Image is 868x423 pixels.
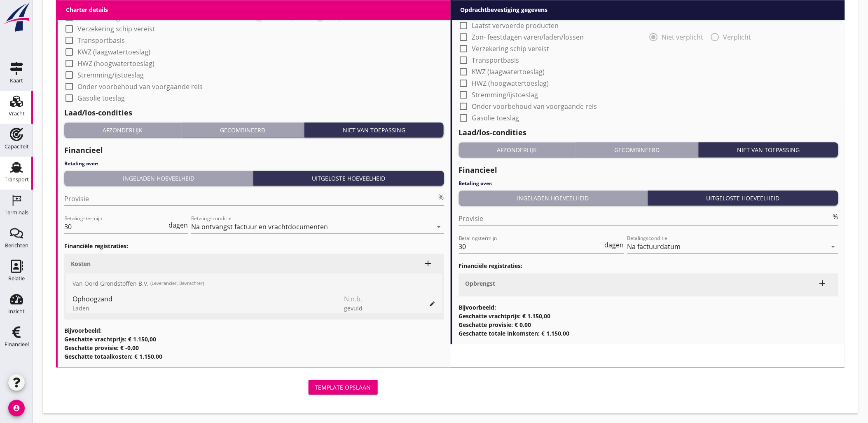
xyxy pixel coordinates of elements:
[73,294,299,304] div: Ophoogzand
[472,102,597,110] label: Onder voorbehoud van voorgaande reis
[472,91,538,99] label: Stremming/ijstoeslag
[5,144,29,149] div: Capaciteit
[627,243,681,250] div: Na factuurdatum
[472,114,519,122] label: Gasolie toeslag
[459,212,832,225] input: Provisie
[344,304,390,313] div: gevuld
[304,122,444,137] button: Niet van toepassing
[5,243,28,248] div: Berichten
[64,242,444,250] h3: Financiële registraties:
[64,160,444,167] h4: Betaling over:
[472,68,545,76] label: KWZ (laagwatertoeslag)
[64,145,444,156] h2: Financieel
[77,36,125,45] label: Transportbasis
[459,180,839,187] h4: Betaling over:
[472,45,550,53] label: Verzekering schip vereist
[73,304,299,313] div: Laden
[64,171,253,186] button: Ingeladen hoeveelheid
[253,171,444,186] button: Uitgeloste hoeveelheid
[64,107,444,118] h2: Laad/los-condities
[459,320,839,329] h3: Geschatte provisie: € 0,00
[2,2,31,33] img: logo-small.a267ee39.svg
[5,342,29,347] div: Financieel
[64,192,437,205] input: Provisie
[702,146,835,154] div: Niet van toepassing
[818,278,828,288] i: add
[191,223,328,230] div: Na ontvangst factuur en vrachtdocumenten
[77,94,125,102] label: Gasolie toeslag
[315,383,371,392] div: Template opslaan
[8,400,25,416] i: account_circle
[8,276,25,281] div: Relatie
[828,242,838,251] i: arrow_drop_down
[9,111,25,116] div: Vracht
[459,142,576,157] button: Afzonderlijk
[459,329,839,338] h3: Geschatte totale inkomsten: € 1.150,00
[459,312,839,320] h3: Geschatte vrachtprijs: € 1.150,00
[64,220,167,233] input: Betalingstermijn
[472,10,524,18] label: Certificerings eis
[429,301,436,307] i: edit
[579,146,695,154] div: Gecombineerd
[344,294,363,304] span: N.n.b.
[462,146,573,154] div: Afzonderlijk
[472,21,559,30] label: Laatst vervoerde producten
[434,222,444,232] i: arrow_drop_down
[459,127,839,138] h2: Laad/los-condities
[459,190,648,205] button: Ingeladen hoeveelheid
[64,122,182,137] button: Afzonderlijk
[576,142,699,157] button: Gecombineerd
[77,59,154,68] label: HWZ (hoogwatertoeslag)
[185,126,301,134] div: Gecombineerd
[77,48,150,56] label: KWZ (laagwatertoeslag)
[257,174,440,183] div: Uitgeloste hoeveelheid
[68,174,250,183] div: Ingeladen hoeveelheid
[309,380,378,395] button: Template opslaan
[66,273,442,293] div: Van Oord Grondstoffen B.V.
[462,194,644,202] div: Ingeladen hoeveelheid
[472,79,549,87] label: HWZ (hoogwatertoeslag)
[603,242,624,248] div: dagen
[423,258,433,268] i: add
[167,222,188,228] div: dagen
[77,13,190,21] label: Zon- feestdagen varen/laden/lossen
[77,25,155,33] label: Verzekering schip vereist
[10,78,23,83] div: Kaart
[648,190,838,205] button: Uitgeloste hoeveelheid
[699,142,838,157] button: Niet van toepassing
[5,177,29,182] div: Transport
[459,261,839,270] h3: Financiële registraties:
[5,210,28,215] div: Terminals
[77,71,144,79] label: Stremming/ijstoeslag
[308,126,441,134] div: Niet van toepassing
[64,335,444,343] h3: Geschatte vrachtprijs: € 1.150,00
[8,309,25,314] div: Inzicht
[77,2,164,10] label: Laatst vervoerde producten
[472,56,519,64] label: Transportbasis
[466,280,496,287] strong: Opbrengst
[459,240,603,253] input: Betalingstermijn
[68,126,178,134] div: Afzonderlijk
[472,33,584,41] label: Zon- feestdagen varen/laden/lossen
[64,343,444,352] h3: Geschatte provisie: € -0,00
[150,280,204,287] small: (Leverancier, Bevrachter)
[182,122,304,137] button: Gecombineerd
[437,194,444,200] div: %
[71,260,91,268] strong: Kosten
[831,214,838,220] div: %
[77,82,203,91] label: Onder voorbehoud van voorgaande reis
[459,303,839,312] h3: Bijvoorbeeld:
[459,164,839,176] h2: Financieel
[651,194,835,202] div: Uitgeloste hoeveelheid
[64,352,444,361] h3: Geschatte totaalkosten: € 1.150,00
[64,326,444,335] h3: Bijvoorbeeld:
